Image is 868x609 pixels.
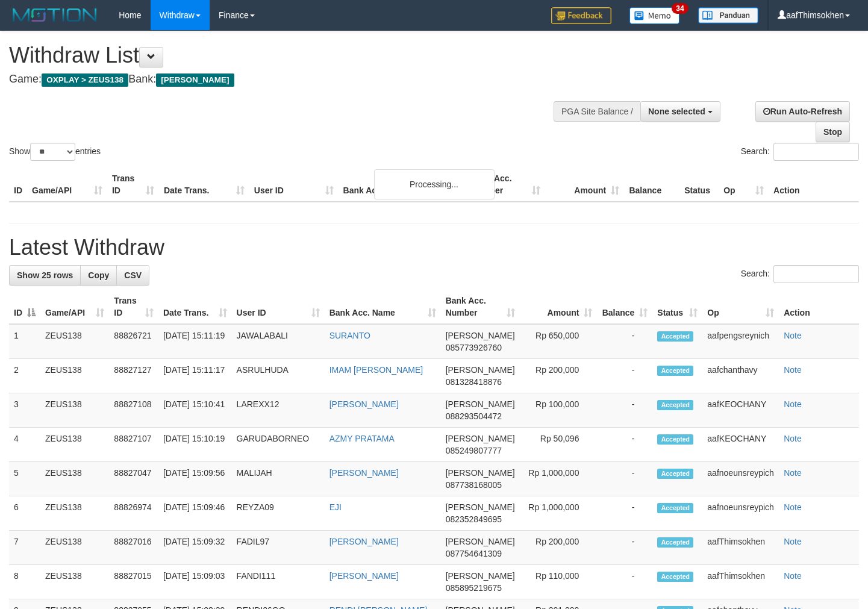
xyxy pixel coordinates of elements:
[520,462,598,496] td: Rp 1,000,000
[158,462,232,496] td: [DATE] 15:09:56
[80,265,117,286] a: Copy
[652,290,702,324] th: Status: activate to sort column ascending
[40,531,109,565] td: ZEUS138
[769,167,859,202] th: Action
[702,290,779,324] th: Op: activate to sort column ascending
[446,537,515,546] span: [PERSON_NAME]
[446,514,502,524] span: Copy 082352849695 to clipboard
[640,101,720,122] button: None selected
[597,324,652,359] td: -
[158,496,232,531] td: [DATE] 15:09:46
[657,331,693,342] span: Accepted
[446,365,515,375] span: [PERSON_NAME]
[249,167,339,202] th: User ID
[446,411,502,421] span: Copy 088293504472 to clipboard
[9,143,101,161] label: Show entries
[40,324,109,359] td: ZEUS138
[446,434,515,443] span: [PERSON_NAME]
[9,462,40,496] td: 5
[741,265,859,283] label: Search:
[158,393,232,428] td: [DATE] 15:10:41
[624,167,679,202] th: Balance
[784,537,802,546] a: Note
[597,393,652,428] td: -
[719,167,769,202] th: Op
[232,565,325,599] td: FANDI111
[232,531,325,565] td: FADIL97
[9,496,40,531] td: 6
[773,265,859,283] input: Search:
[657,572,693,582] span: Accepted
[755,101,850,122] a: Run Auto-Refresh
[784,571,802,581] a: Note
[158,290,232,324] th: Date Trans.: activate to sort column ascending
[158,531,232,565] td: [DATE] 15:09:32
[784,434,802,443] a: Note
[232,428,325,462] td: GARUDABORNEO
[597,290,652,324] th: Balance: activate to sort column ascending
[702,428,779,462] td: aafKEOCHANY
[30,143,75,161] select: Showentries
[657,400,693,410] span: Accepted
[9,73,567,86] h4: Game: Bank:
[702,565,779,599] td: aafThimsokhen
[597,359,652,393] td: -
[158,565,232,599] td: [DATE] 15:09:03
[520,393,598,428] td: Rp 100,000
[698,7,758,23] img: panduan.png
[17,270,73,280] span: Show 25 rows
[9,236,859,260] h1: Latest Withdraw
[520,531,598,565] td: Rp 200,000
[784,365,802,375] a: Note
[520,565,598,599] td: Rp 110,000
[446,377,502,387] span: Copy 081328418876 to clipboard
[232,496,325,531] td: REYZA09
[109,531,158,565] td: 88827016
[520,324,598,359] td: Rp 650,000
[446,571,515,581] span: [PERSON_NAME]
[232,359,325,393] td: ASRULHUDA
[329,571,399,581] a: [PERSON_NAME]
[374,169,495,199] div: Processing...
[551,7,611,24] img: Feedback.jpg
[40,496,109,531] td: ZEUS138
[124,270,142,280] span: CSV
[109,496,158,531] td: 88826974
[597,428,652,462] td: -
[40,565,109,599] td: ZEUS138
[446,583,502,593] span: Copy 085895219675 to clipboard
[232,393,325,428] td: LAREXX12
[446,331,515,340] span: [PERSON_NAME]
[597,531,652,565] td: -
[520,359,598,393] td: Rp 200,000
[329,331,370,340] a: SURANTO
[816,122,850,142] a: Stop
[597,462,652,496] td: -
[773,143,859,161] input: Search:
[9,265,81,286] a: Show 25 rows
[109,428,158,462] td: 88827107
[329,365,423,375] a: IMAM [PERSON_NAME]
[648,107,705,116] span: None selected
[40,462,109,496] td: ZEUS138
[109,359,158,393] td: 88827127
[446,502,515,512] span: [PERSON_NAME]
[232,290,325,324] th: User ID: activate to sort column ascending
[520,290,598,324] th: Amount: activate to sort column ascending
[702,393,779,428] td: aafKEOCHANY
[9,290,40,324] th: ID: activate to sort column descending
[27,167,107,202] th: Game/API
[158,359,232,393] td: [DATE] 15:11:17
[9,359,40,393] td: 2
[109,324,158,359] td: 88826721
[329,537,399,546] a: [PERSON_NAME]
[466,167,545,202] th: Bank Acc. Number
[329,434,395,443] a: AZMY PRATAMA
[597,496,652,531] td: -
[232,462,325,496] td: MALIJAH
[520,428,598,462] td: Rp 50,096
[629,7,680,24] img: Button%20Memo.svg
[741,143,859,161] label: Search:
[159,167,249,202] th: Date Trans.
[109,290,158,324] th: Trans ID: activate to sort column ascending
